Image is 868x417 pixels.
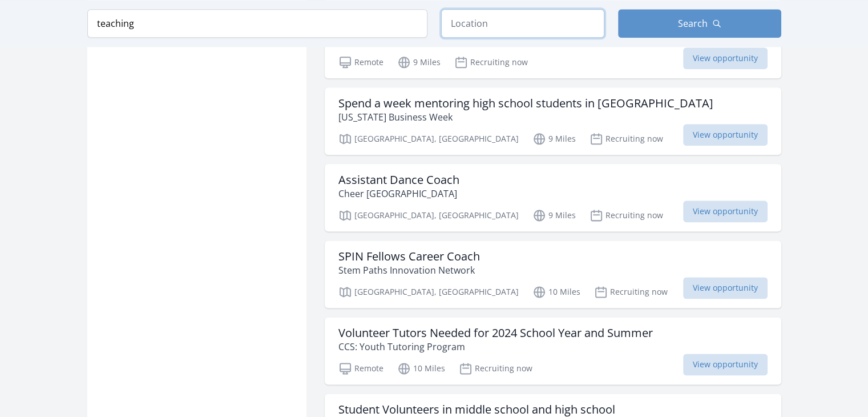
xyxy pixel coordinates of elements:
p: [GEOGRAPHIC_DATA], [GEOGRAPHIC_DATA] [338,285,519,299]
h3: Spend a week mentoring high school students in [GEOGRAPHIC_DATA] [338,97,713,110]
span: View opportunity [683,47,768,69]
p: 9 Miles [532,209,576,222]
a: Assistant Dance Coach Cheer [GEOGRAPHIC_DATA] [GEOGRAPHIC_DATA], [GEOGRAPHIC_DATA] 9 Miles Recrui... [325,164,781,231]
p: 9 Miles [532,132,576,146]
h3: Assistant Dance Coach [338,173,459,187]
span: View opportunity [683,354,768,375]
p: [GEOGRAPHIC_DATA], [GEOGRAPHIC_DATA] [338,132,519,146]
p: 10 Miles [397,362,445,375]
p: Recruiting now [454,55,528,69]
h3: SPIN Fellows Career Coach [338,250,480,263]
h3: Student Volunteers in middle school and high school [338,403,615,416]
button: Search [618,9,781,38]
p: Recruiting now [590,209,663,222]
a: SPIN Fellows Career Coach Stem Paths Innovation Network [GEOGRAPHIC_DATA], [GEOGRAPHIC_DATA] 10 M... [325,240,781,308]
p: Cheer [GEOGRAPHIC_DATA] [338,187,459,201]
span: View opportunity [683,124,768,146]
p: CCS: Youth Tutoring Program [338,340,653,354]
p: Remote [338,55,383,69]
input: Location [441,9,604,38]
span: View opportunity [683,201,768,222]
p: [US_STATE] Business Week [338,110,713,124]
p: Recruiting now [459,362,532,375]
p: Stem Paths Innovation Network [338,263,480,277]
a: Spend a week mentoring high school students in [GEOGRAPHIC_DATA] [US_STATE] Business Week [GEOGRA... [325,87,781,155]
p: Recruiting now [594,285,668,299]
p: [GEOGRAPHIC_DATA], [GEOGRAPHIC_DATA] [338,209,519,222]
p: 9 Miles [397,55,441,69]
span: Search [678,17,708,30]
p: Remote [338,362,383,375]
a: Volunteer Tutors Needed for 2024 School Year and Summer CCS: Youth Tutoring Program Remote 10 Mil... [325,317,781,384]
p: Recruiting now [590,132,663,146]
p: 10 Miles [532,285,580,299]
span: View opportunity [683,277,768,299]
input: Keyword [87,9,427,38]
h3: Volunteer Tutors Needed for 2024 School Year and Summer [338,326,653,340]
